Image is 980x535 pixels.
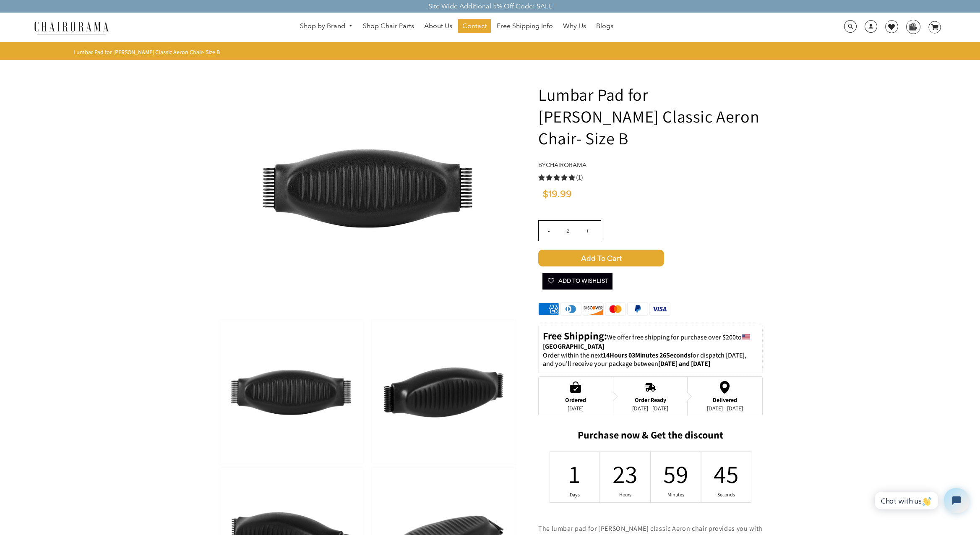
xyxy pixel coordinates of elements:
[907,20,920,33] img: WhatsApp_Image_2024-07-12_at_16.23.01.webp
[424,22,452,31] span: About Us
[296,20,357,33] a: Shop by Brand
[547,273,608,290] span: Add To Wishlist
[538,250,664,266] span: Add to Cart
[538,162,763,169] h4: by
[542,189,572,199] span: $19.99
[603,351,691,360] span: 14Hours 03Minutes 26Seconds
[546,161,586,169] a: chairorama
[559,19,590,33] a: Why Us
[538,250,763,266] button: Add to Cart
[569,491,580,498] div: Days
[543,351,758,369] p: Order within the next for dispatch [DATE], and you'll receive your package between
[670,491,681,498] div: Minutes
[29,20,113,35] img: chairorama
[721,491,732,498] div: Seconds
[865,481,976,520] iframe: Tidio Chat
[577,221,597,241] input: +
[242,183,493,192] a: Lumbar Pad for Herman Miller Classic Aeron Chair- Size B - chairorama
[632,397,668,403] div: Order Ready
[565,405,586,412] div: [DATE]
[73,48,220,56] span: Lumbar Pad for [PERSON_NAME] Classic Aeron Chair- Size B
[359,19,418,33] a: Shop Chair Parts
[149,19,764,35] nav: DesktopNavigation
[372,320,516,465] img: Lumbar Pad for Herman Miller Classic Aeron Chair- Size B - chairorama
[658,359,710,368] strong: [DATE] and [DATE]
[707,397,743,403] div: Delivered
[538,84,763,149] h1: Lumbar Pad for [PERSON_NAME] Classic Aeron Chair- Size B
[596,22,613,31] span: Blogs
[363,22,414,31] span: Shop Chair Parts
[576,173,583,182] span: (1)
[565,397,586,403] div: Ordered
[620,457,631,490] div: 23
[219,320,363,465] img: Lumbar Pad for Herman Miller Classic Aeron Chair- Size B - chairorama
[542,273,612,290] button: Add To Wishlist
[543,329,758,351] p: to
[620,491,631,498] div: Hours
[462,22,487,31] span: Contact
[420,19,456,33] a: About Us
[670,457,681,490] div: 59
[721,457,732,490] div: 45
[538,429,763,445] h2: Purchase now & Get the discount
[242,63,493,314] img: Lumbar Pad for Herman Miller Classic Aeron Chair- Size B - chairorama
[497,22,553,31] span: Free Shipping Info
[543,329,607,342] strong: Free Shipping:
[458,19,491,33] a: Contact
[569,457,580,490] div: 1
[538,173,763,182] a: 5.0 rating (1 votes)
[493,19,557,33] a: Free Shipping Info
[707,405,743,412] div: [DATE] - [DATE]
[543,342,604,351] strong: [GEOGRAPHIC_DATA]
[539,221,559,241] input: -
[563,22,586,31] span: Why Us
[592,19,618,33] a: Blogs
[632,405,668,412] div: [DATE] - [DATE]
[607,333,736,342] span: We offer free shipping for purchase over $200
[73,48,223,56] nav: breadcrumbs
